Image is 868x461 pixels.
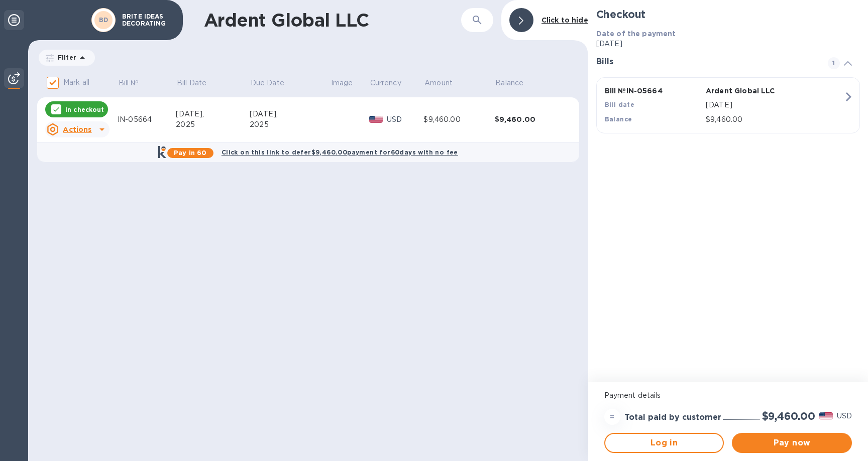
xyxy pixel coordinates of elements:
[99,16,108,24] b: BD
[706,86,803,96] p: Ardent Global LLC
[613,437,715,449] span: Log in
[424,78,453,88] p: Amount
[624,413,721,422] h3: Total paid by customer
[604,433,724,453] button: Log in
[762,410,815,422] h2: $9,460.00
[828,57,840,69] span: 1
[63,77,89,88] p: Mark all
[119,78,139,88] p: Bill №
[495,78,536,88] span: Balance
[706,100,843,110] p: [DATE]
[596,57,816,67] h3: Bills
[369,116,383,123] img: USD
[495,114,566,124] div: $9,460.00
[706,114,843,125] p: $9,460.00
[387,114,424,125] p: USD
[424,78,466,88] span: Amount
[819,412,833,419] img: USD
[331,78,353,88] p: Image
[174,149,206,157] b: Pay in 60
[251,78,284,88] p: Due Date
[250,109,330,119] div: [DATE],
[604,409,620,425] div: =
[541,16,588,24] b: Click to hide
[423,114,494,125] div: $9,460.00
[204,10,436,31] h1: Ardent Global LLC
[54,53,76,62] p: Filter
[596,77,860,133] button: Bill №IN-05664Ardent Global LLCBill date[DATE]Balance$9,460.00
[63,125,91,133] u: Actions
[605,115,632,123] b: Balance
[596,30,676,38] b: Date of the payment
[605,86,702,96] p: Bill № IN-05664
[251,78,297,88] span: Due Date
[177,78,220,88] span: Bill Date
[177,78,206,88] p: Bill Date
[250,119,330,130] div: 2025
[122,13,172,27] p: BRITE IDEAS DECORATING
[176,119,250,130] div: 2025
[732,433,852,453] button: Pay now
[604,390,852,401] p: Payment details
[605,101,635,108] b: Bill date
[596,8,860,21] h2: Checkout
[222,148,458,156] b: Click on this link to defer $9,460.00 payment for 60 days with no fee
[119,78,152,88] span: Bill №
[370,78,401,88] p: Currency
[596,39,860,49] p: [DATE]
[176,109,250,119] div: [DATE],
[740,437,844,449] span: Pay now
[837,411,852,421] p: USD
[495,78,523,88] p: Balance
[118,114,176,125] div: IN-05664
[65,105,104,114] p: In checkout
